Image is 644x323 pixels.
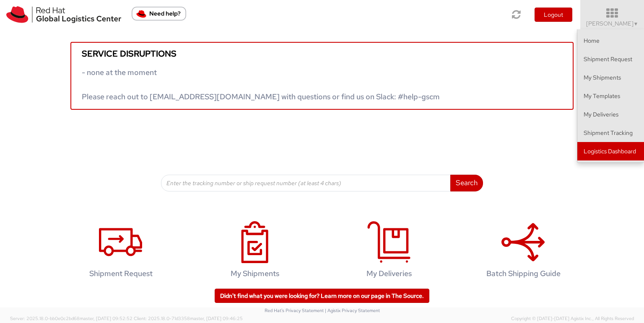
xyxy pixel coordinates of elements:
[634,21,639,27] span: ▼
[265,307,324,313] a: Red Hat's Privacy Statement
[134,315,243,321] span: Client: 2025.18.0-71d3358
[70,42,574,110] a: Service disruptions - none at the moment Please reach out to [EMAIL_ADDRESS][DOMAIN_NAME] with qu...
[535,8,572,22] button: Logout
[201,269,309,278] h4: My Shipments
[460,212,586,291] a: Batch Shipping Guide
[577,68,644,87] a: My Shipments
[577,87,644,105] a: My Templates
[577,142,644,160] a: Logistics Dashboard
[450,175,483,191] button: Search
[469,269,577,278] h4: Batch Shipping Guide
[10,315,132,321] span: Server: 2025.18.0-bb0e0c2bd68
[58,212,184,291] a: Shipment Request
[161,175,451,191] input: Enter the tracking number or ship request number (at least 4 chars)
[325,307,380,313] a: | Agistix Privacy Statement
[577,124,644,142] a: Shipment Tracking
[335,269,443,278] h4: My Deliveries
[82,67,440,101] span: - none at the moment Please reach out to [EMAIL_ADDRESS][DOMAIN_NAME] with questions or find us o...
[577,31,644,50] a: Home
[577,105,644,124] a: My Deliveries
[586,20,639,27] span: [PERSON_NAME]
[67,269,175,278] h4: Shipment Request
[82,49,562,58] h5: Service disruptions
[132,7,186,21] button: Need help?
[577,50,644,68] a: Shipment Request
[511,315,634,322] span: Copyright © [DATE]-[DATE] Agistix Inc., All Rights Reserved
[326,212,452,291] a: My Deliveries
[6,6,121,23] img: rh-logistics-00dfa346123c4ec078e1.svg
[192,212,318,291] a: My Shipments
[215,289,429,303] a: Didn't find what you were looking for? Learn more on our page in The Source.
[80,315,132,321] span: master, [DATE] 09:52:52
[190,315,243,321] span: master, [DATE] 09:46:25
